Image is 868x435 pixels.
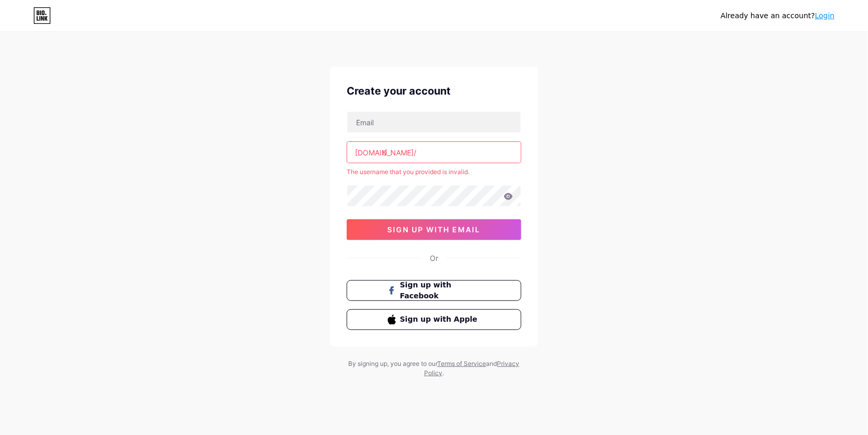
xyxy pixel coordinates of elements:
[347,83,521,99] div: Create your account
[400,314,481,325] span: Sign up with Apple
[347,280,521,301] button: Sign up with Facebook
[400,280,481,301] span: Sign up with Facebook
[721,10,835,21] div: Already have an account?
[347,112,521,133] input: Email
[438,360,486,367] a: Terms of Service
[347,167,521,177] div: The username that you provided is invalid.
[347,309,521,330] button: Sign up with Apple
[815,11,835,20] a: Login
[347,219,521,240] button: sign up with email
[424,360,520,377] a: Privacy Policy
[355,147,416,158] div: [DOMAIN_NAME]/
[346,359,522,378] div: By signing up, you agree to our and .
[347,142,521,163] input: username
[388,225,481,234] span: sign up with email
[430,253,438,263] div: Or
